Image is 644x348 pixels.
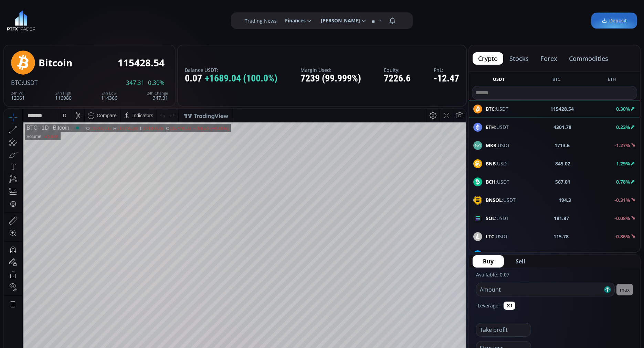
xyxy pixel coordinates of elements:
button: Buy [473,255,504,268]
div: 7226.6 [384,73,411,84]
label: PnL: [434,67,459,73]
b: LTC [486,233,494,240]
label: Equity: [384,67,411,73]
b: SOL [486,215,495,221]
span: :USDT [486,178,509,185]
button: BTC [550,76,563,85]
div: 5y [25,277,30,282]
div: 1D [33,16,44,22]
button: forex [535,52,563,65]
span: Finances [280,14,306,28]
div: 5d [68,277,73,282]
div: 116980 [55,91,72,100]
div: 24h Vol. [11,91,25,95]
div: Indicators [128,4,149,9]
div: 114366 [101,91,117,100]
div: Market open [70,16,76,22]
div: Go to [92,273,103,286]
span: :USDT [486,251,511,258]
div: Hide Drawings Toolbar [16,257,19,266]
button: commodities [563,52,614,65]
div: 3m [45,277,51,282]
div: log [438,277,444,282]
div: auto [449,277,458,282]
div: Toggle Percentage [426,273,435,286]
div: D [59,4,62,9]
span: :USDT [486,196,516,204]
button: ETH [605,76,619,85]
b: BCH [486,178,496,185]
label: Available: 0.07 [476,271,509,278]
b: 0.23% [616,124,630,130]
div: H [109,17,113,22]
b: 0.78% [616,178,630,185]
div: Volume [22,25,37,30]
div: Bitcoin [44,16,65,22]
span: 12:31:54 (UTC) [384,277,417,282]
span: :USDT [22,79,38,87]
b: BNSOL [486,197,502,203]
div: 24h Low [101,91,117,95]
div: L [136,17,139,22]
div: Compare [93,4,113,9]
button: 12:31:54 (UTC) [381,273,419,286]
b: -0.86% [614,233,630,240]
div:  [6,92,12,98]
span: :USDT [486,233,508,240]
b: 4301.78 [553,123,571,131]
b: 181.87 [554,215,569,222]
b: BNB [486,160,496,167]
div: 12061 [11,91,25,100]
button: USDT [490,76,508,85]
span: 0.30% [148,80,165,86]
span: :USDT [486,123,509,131]
div: 24h Change [147,91,168,95]
b: LINK [486,251,497,258]
b: ETH [486,124,495,130]
b: 1713.6 [555,142,570,149]
b: -0.08% [614,215,630,221]
span: Buy [483,257,494,265]
b: 1.29% [616,160,630,167]
div: 1y [35,277,40,282]
button: Sell [505,255,536,268]
div: 0.07 [185,73,277,84]
b: 115.78 [554,233,569,240]
a: Deposit [591,13,637,29]
label: Trading News [245,17,277,24]
div: 1d [78,277,83,282]
span: 347.31 [126,80,145,86]
b: -0.31% [614,197,630,203]
div: Toggle Log Scale [435,273,447,286]
button: stocks [504,52,534,65]
b: 24.56 [557,251,569,258]
span: +1689.04 (100.0%) [205,73,277,84]
div: 7239 (99.999%) [300,73,361,84]
b: -1.27% [614,142,630,149]
div: 115428.54 [118,57,165,68]
b: -1.64% [614,251,630,258]
div: Toggle Auto Scale [447,273,461,286]
span: :USDT [486,160,509,167]
div: 24h High [55,91,72,95]
div: 114366.00 [139,17,160,22]
label: Leverage: [478,302,500,309]
div: O [82,17,86,22]
div: BTC [22,16,33,22]
div: −798.52 (−0.69%) [189,17,224,22]
span: Deposit [602,17,627,24]
span: BTC [11,79,22,87]
div: 6.562K [40,25,54,30]
div: Bitcoin [39,57,72,68]
b: 194.3 [559,196,571,204]
label: Margin Used: [300,67,361,73]
div: 116227.05 [86,17,107,22]
span: [PERSON_NAME] [316,14,360,28]
span: :USDT [486,142,510,149]
span: Sell [516,257,525,265]
button: crypto [473,52,503,65]
b: 567.01 [555,178,570,185]
img: LOGO [7,10,35,31]
div: 1m [56,277,63,282]
label: Balance USDT: [185,67,277,73]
